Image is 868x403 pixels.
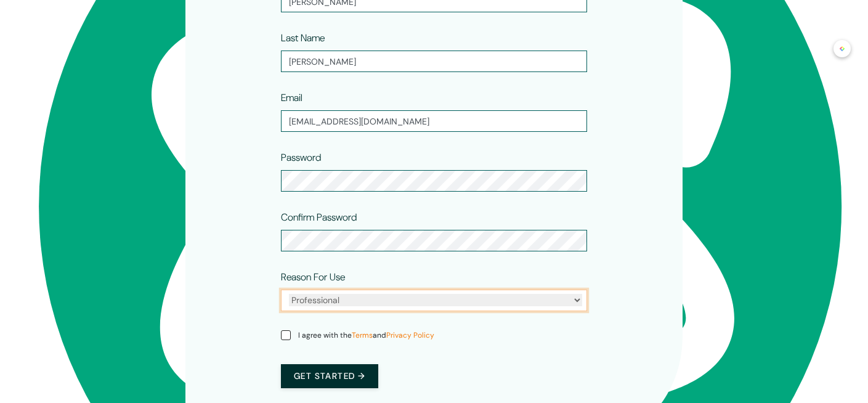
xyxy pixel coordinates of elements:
label: Password [281,150,321,165]
label: Email [281,91,302,105]
a: Privacy Policy [386,330,434,340]
span: I agree with the and [298,330,434,341]
label: Confirm Password [281,210,357,225]
a: Terms [352,330,373,340]
label: Reason For Use [281,270,345,285]
input: I agree with theTermsandPrivacy Policy [281,330,291,340]
input: Last name [281,51,587,72]
button: Get started → [281,364,378,388]
input: Email address [281,110,587,132]
label: Last Name [281,31,325,46]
